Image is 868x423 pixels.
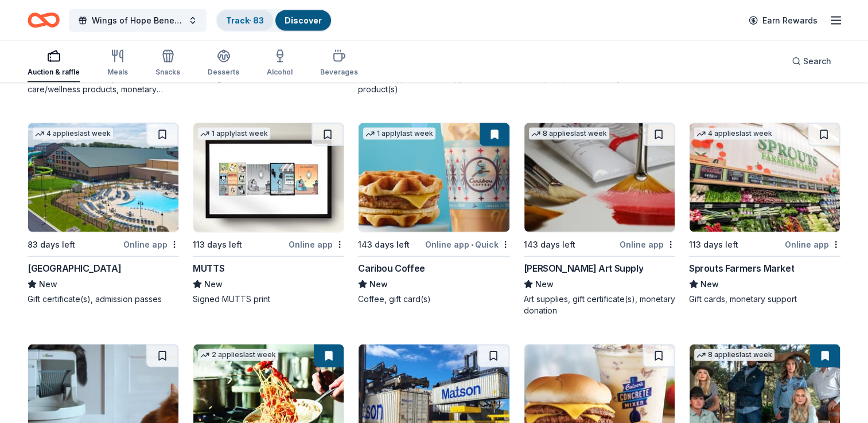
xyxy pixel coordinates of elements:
[193,261,224,275] div: MUTTS
[320,68,358,77] div: Beverages
[524,238,575,252] div: 143 days left
[198,128,270,140] div: 1 apply last week
[39,277,57,291] span: New
[193,238,242,252] div: 113 days left
[28,123,179,305] a: Image for Great Wolf Lodge4 applieslast week83 days leftOnline app[GEOGRAPHIC_DATA]NewGift certif...
[155,68,180,77] div: Snacks
[369,277,388,291] span: New
[267,45,293,83] button: Alcohol
[535,277,554,291] span: New
[28,68,80,77] div: Auction & raffle
[123,237,179,252] div: Online app
[803,54,831,68] span: Search
[198,349,278,361] div: 2 applies last week
[28,7,60,34] a: Home
[216,9,332,32] button: Track· 83Discover
[28,123,178,232] img: Image for Great Wolf Lodge
[471,240,473,249] span: •
[107,45,128,83] button: Meals
[358,293,509,305] div: Coffee, gift card(s)
[28,45,80,83] button: Auction & raffle
[155,45,180,83] button: Snacks
[620,237,675,252] div: Online app
[359,123,509,232] img: Image for Caribou Coffee
[28,238,75,252] div: 83 days left
[226,15,264,25] a: Track· 83
[689,123,840,305] a: Image for Sprouts Farmers Market4 applieslast week113 days leftOnline appSprouts Farmers MarketNe...
[742,10,824,31] a: Earn Rewards
[28,293,179,305] div: Gift certificate(s), admission passes
[28,72,179,95] div: Essential oil products, personal care/wellness products, monetary donations
[689,261,794,275] div: Sprouts Farmers Market
[358,261,425,275] div: Caribou Coffee
[69,9,207,32] button: Wings of Hope Benefit and Auction
[193,123,344,305] a: Image for MUTTS1 applylast week113 days leftOnline appMUTTSNewSigned MUTTS print
[267,68,293,77] div: Alcohol
[208,68,239,77] div: Desserts
[524,293,675,316] div: Art supplies, gift certificate(s), monetary donation
[28,261,121,275] div: [GEOGRAPHIC_DATA]
[358,72,509,95] div: Event box, print handouts, pet product(s)
[289,237,344,252] div: Online app
[320,45,358,83] button: Beverages
[694,128,774,140] div: 4 applies last week
[107,68,128,77] div: Meals
[529,128,609,140] div: 8 applies last week
[524,123,675,232] img: Image for Trekell Art Supply
[425,237,510,252] div: Online app Quick
[363,128,435,140] div: 1 apply last week
[92,14,184,28] span: Wings of Hope Benefit and Auction
[524,123,675,316] a: Image for Trekell Art Supply8 applieslast week143 days leftOnline app[PERSON_NAME] Art SupplyNewA...
[694,349,774,361] div: 8 applies last week
[33,128,113,140] div: 4 applies last week
[208,45,239,83] button: Desserts
[193,123,344,232] img: Image for MUTTS
[785,237,840,252] div: Online app
[285,15,322,25] a: Discover
[204,277,223,291] span: New
[358,238,410,252] div: 143 days left
[524,261,643,275] div: [PERSON_NAME] Art Supply
[358,123,509,305] a: Image for Caribou Coffee1 applylast week143 days leftOnline app•QuickCaribou CoffeeNewCoffee, gif...
[689,238,738,252] div: 113 days left
[783,50,840,73] button: Search
[689,293,840,305] div: Gift cards, monetary support
[193,293,344,305] div: Signed MUTTS print
[700,277,719,291] span: New
[690,123,840,232] img: Image for Sprouts Farmers Market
